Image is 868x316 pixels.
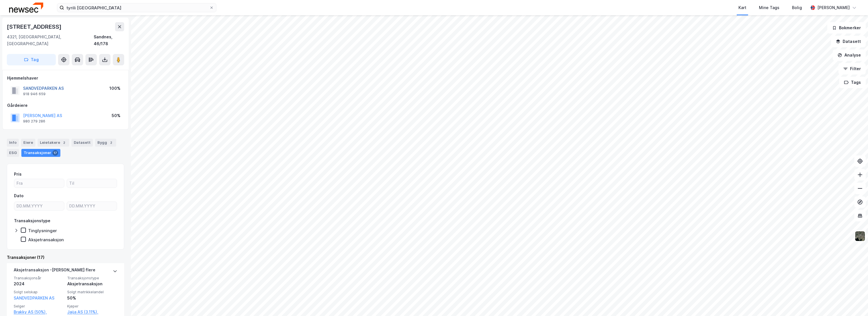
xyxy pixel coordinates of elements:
[831,36,866,47] button: Datasett
[792,4,802,11] div: Bolig
[67,304,117,309] span: Kjøper
[67,276,117,280] span: Transaksjonstype
[14,192,24,199] div: Dato
[7,22,63,31] div: [STREET_ADDRESS]
[14,290,64,294] span: Solgt selskap
[112,112,120,119] div: 50%
[14,179,64,188] input: Fra
[14,309,64,315] a: Brakky AS (50%),
[840,289,868,316] div: Kontrollprogram for chat
[67,280,117,287] div: Aksjetransaksjon
[7,139,19,147] div: Info
[14,276,64,280] span: Transaksjonsår
[67,290,117,294] span: Solgt matrikkelandel
[14,267,95,276] div: Aksjetransaksjon - [PERSON_NAME] flere
[7,102,124,109] div: Gårdeiere
[14,304,64,309] span: Selger
[7,34,94,47] div: 4321, [GEOGRAPHIC_DATA], [GEOGRAPHIC_DATA]
[21,139,35,147] div: Eiere
[14,202,64,210] input: DD.MM.YYYY
[21,149,60,157] div: Transaksjoner
[7,75,124,82] div: Hjemmelshaver
[840,289,868,316] iframe: Chat Widget
[23,119,45,124] div: 980 279 286
[855,231,865,242] img: 9k=
[7,54,56,65] button: Tag
[9,3,43,13] img: newsec-logo.f6e21ccffca1b3a03d2d.png
[23,92,46,96] div: 918 946 659
[52,150,58,156] div: 17
[94,34,124,47] div: Sandnes, 46/178
[61,140,67,145] div: 2
[838,63,866,74] button: Filter
[109,85,120,92] div: 100%
[7,254,124,261] div: Transaksjoner (17)
[7,149,19,157] div: ESG
[38,139,69,147] div: Leietakere
[14,171,22,178] div: Pris
[28,237,64,242] div: Aksjetransaksjon
[14,296,54,300] a: SANDVEDPARKEN AS
[817,4,850,11] div: [PERSON_NAME]
[827,22,866,34] button: Bokmerker
[67,202,117,210] input: DD.MM.YYYY
[67,309,117,315] a: Jaija AS (3.11%),
[67,179,117,188] input: Til
[64,3,209,12] input: Søk på adresse, matrikkel, gårdeiere, leietakere eller personer
[71,139,93,147] div: Datasett
[738,4,746,11] div: Kart
[108,140,114,145] div: 2
[14,280,64,287] div: 2024
[759,4,779,11] div: Mine Tags
[67,295,117,302] div: 50%
[14,217,50,224] div: Transaksjonstype
[833,49,866,61] button: Analyse
[28,228,57,233] div: Tinglysninger
[95,139,116,147] div: Bygg
[839,77,866,88] button: Tags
